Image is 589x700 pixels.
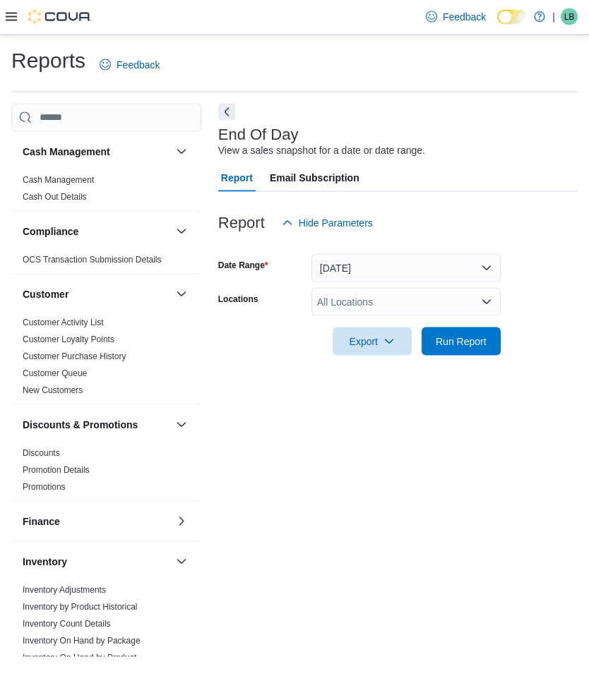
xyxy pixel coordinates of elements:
[173,416,190,433] button: Discounts & Promotions
[23,619,111,629] a: Inventory Count Details
[23,418,170,432] button: Discounts & Promotions
[23,287,170,301] button: Customer
[23,602,138,612] a: Inventory by Product Historical
[221,164,253,192] span: Report
[23,418,138,432] h3: Discounts & Promotions
[23,653,136,663] a: Inventory On Hand by Product
[11,171,201,211] div: Cash Management
[23,175,94,185] a: Cash Management
[23,514,60,529] h3: Finance
[23,465,90,475] a: Promotion Details
[436,334,487,349] span: Run Report
[11,314,201,404] div: Customer
[23,145,170,159] button: Cash Management
[311,254,501,282] button: [DATE]
[173,143,190,160] button: Cash Management
[23,145,110,159] h3: Cash Management
[218,260,268,271] label: Date Range
[341,327,403,356] span: Export
[481,296,492,308] button: Open list of options
[443,10,486,24] span: Feedback
[23,351,126,361] a: Customer Purchase History
[497,10,527,25] input: Dark Mode
[23,555,170,569] button: Inventory
[173,286,190,303] button: Customer
[11,47,85,75] h1: Reports
[218,143,425,158] div: View a sales snapshot for a date or date range.
[23,224,78,239] h3: Compliance
[23,318,104,327] a: Customer Activity List
[173,513,190,530] button: Finance
[23,255,162,265] a: OCS Transaction Submission Details
[333,327,412,356] button: Export
[276,209,379,237] button: Hide Parameters
[173,223,190,240] button: Compliance
[94,51,165,79] a: Feedback
[23,287,69,301] h3: Customer
[218,294,258,305] label: Locations
[218,215,265,231] h3: Report
[270,164,359,192] span: Email Subscription
[552,8,555,25] p: |
[23,368,87,378] a: Customer Queue
[23,334,114,344] a: Customer Loyalty Points
[28,10,92,24] img: Cova
[23,224,170,239] button: Compliance
[561,8,578,25] div: Lori Burns
[564,8,575,25] span: LB
[23,448,60,458] a: Discounts
[11,251,201,274] div: Compliance
[23,555,67,569] h3: Inventory
[218,126,299,143] h3: End Of Day
[299,216,373,230] span: Hide Parameters
[23,636,141,646] a: Inventory On Hand by Package
[117,58,160,72] span: Feedback
[420,3,492,31] a: Feedback
[23,385,83,395] a: New Customers
[23,514,170,529] button: Finance
[422,327,501,356] button: Run Report
[11,445,201,501] div: Discounts & Promotions
[23,482,66,492] a: Promotions
[23,192,87,202] a: Cash Out Details
[23,585,106,595] a: Inventory Adjustments
[173,553,190,570] button: Inventory
[218,104,235,121] button: Next
[497,25,498,25] span: Dark Mode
